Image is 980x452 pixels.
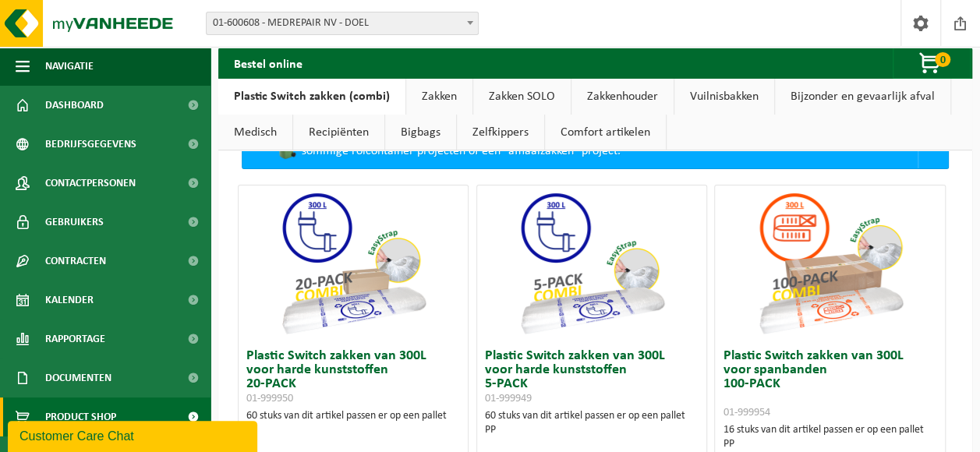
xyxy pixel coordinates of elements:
[246,349,461,405] h3: Plastic Switch zakken van 300L voor harde kunststoffen 20-PACK
[893,48,971,79] button: 0
[218,79,405,115] a: Plastic Switch zakken (combi)
[723,349,937,419] h3: Plastic Switch zakken van 300L voor spanbanden 100-PACK
[218,115,292,150] a: Medisch
[406,79,472,115] a: Zakken
[218,48,318,78] h2: Bestel online
[723,407,769,418] span: 01-999954
[45,47,94,86] span: Navigatie
[571,79,674,115] a: Zakkenhouder
[485,393,532,404] span: 01-999949
[45,86,104,125] span: Dashboard
[45,203,104,242] span: Gebruikers
[45,397,116,436] span: Product Shop
[45,242,106,281] span: Contracten
[293,115,384,150] a: Recipiënten
[45,281,94,320] span: Kalender
[457,115,544,150] a: Zelfkippers
[246,423,461,437] div: PP
[473,79,571,115] a: Zakken SOLO
[723,437,937,451] div: PP
[8,418,260,452] iframe: chat widget
[246,409,461,437] div: 60 stuks van dit artikel passen er op een pallet
[207,12,478,34] span: 01-600608 - MEDREPAIR NV - DOEL
[514,185,670,341] img: 01-999949
[206,12,479,35] span: 01-600608 - MEDREPAIR NV - DOEL
[246,393,293,404] span: 01-999950
[752,185,908,341] img: 01-999954
[385,115,456,150] a: Bigbags
[674,79,774,115] a: Vuilnisbakken
[45,164,136,203] span: Contactpersonen
[775,79,950,115] a: Bijzonder en gevaarlijk afval
[935,52,950,67] span: 0
[45,125,136,164] span: Bedrijfsgegevens
[485,423,699,437] div: PP
[275,185,431,341] img: 01-999950
[723,423,937,451] div: 16 stuks van dit artikel passen er op een pallet
[45,320,105,358] span: Rapportage
[545,115,666,150] a: Comfort artikelen
[485,409,699,437] div: 60 stuks van dit artikel passen er op een pallet
[45,358,111,397] span: Documenten
[485,349,699,405] h3: Plastic Switch zakken van 300L voor harde kunststoffen 5-PACK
